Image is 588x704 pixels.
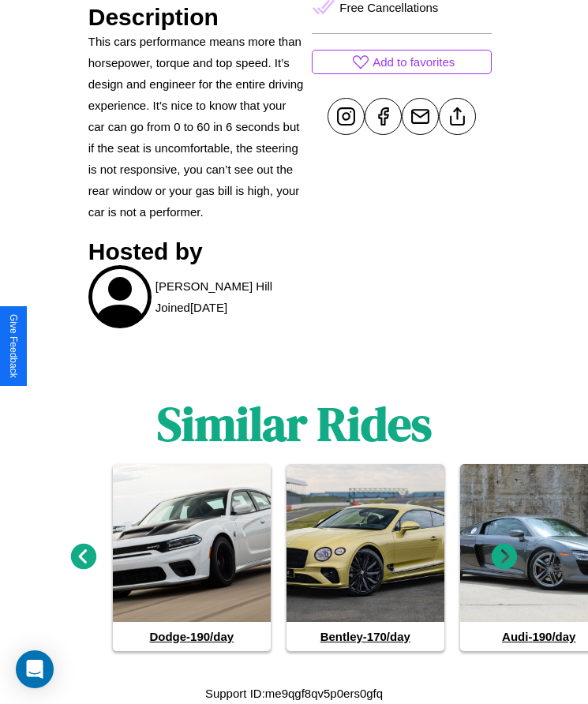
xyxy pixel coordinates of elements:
[287,622,444,651] h4: Bentley - 170 /day
[88,238,305,265] h3: Hosted by
[8,314,19,378] div: Give Feedback
[113,622,271,651] h4: Dodge - 190 /day
[113,464,271,651] a: Dodge-190/day
[155,275,272,297] p: [PERSON_NAME] Hill
[155,297,227,318] p: Joined [DATE]
[157,391,432,456] h1: Similar Rides
[16,650,54,688] div: Open Intercom Messenger
[373,51,455,73] p: Add to favorites
[88,4,305,31] h3: Description
[205,683,383,704] p: Support ID: me9qgf8qv5p0ers0gfq
[287,464,444,651] a: Bentley-170/day
[312,50,492,74] button: Add to favorites
[88,31,305,223] p: This cars performance means more than horsepower, torque and top speed. It’s design and engineer ...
